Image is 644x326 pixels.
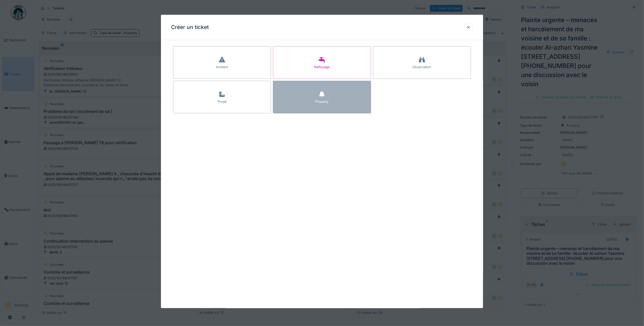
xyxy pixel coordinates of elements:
div: Nettoyage [314,65,330,69]
div: Projet [218,99,227,104]
div: Observation [413,65,431,69]
div: Incident [216,65,228,69]
div: Property [315,99,328,104]
h3: Créer un ticket [171,24,209,31]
